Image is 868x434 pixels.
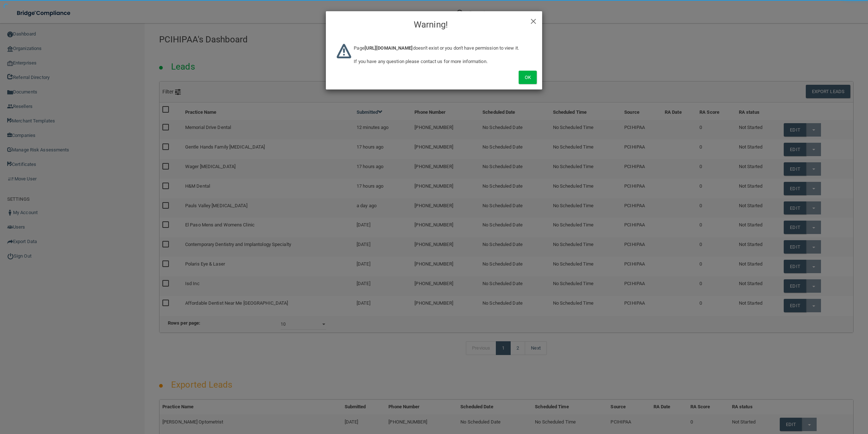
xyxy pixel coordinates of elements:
b: [URL][DOMAIN_NAME] [365,45,413,51]
p: If you have any question please contact us for more information. [354,57,531,66]
span: × [530,13,537,28]
h4: Warning! [331,17,537,33]
img: warning-logo.669c17dd.png [337,44,351,58]
button: Ok [519,71,537,84]
p: Page doesn't exist or you don't have permission to view it. [354,44,531,53]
